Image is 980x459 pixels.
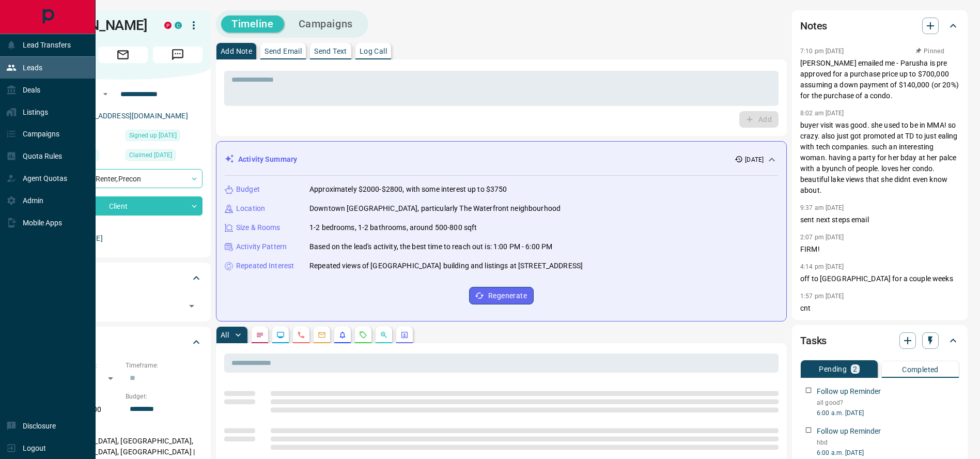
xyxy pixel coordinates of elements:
p: All [221,331,229,339]
button: Regenerate [469,287,534,304]
button: Pinned [915,47,945,56]
p: 8:02 am [DATE] [800,110,844,117]
p: Repeated views of [GEOGRAPHIC_DATA] building and listings at [STREET_ADDRESS] [309,261,583,271]
div: Criteria [43,330,203,355]
svg: Notes [256,331,264,339]
h2: Notes [800,18,827,34]
p: Budget [236,184,260,195]
svg: Lead Browsing Activity [276,331,285,339]
p: Activity Pattern [236,241,287,252]
p: Follow up Reminder [817,386,881,397]
svg: Emails [318,331,326,339]
span: Signed up [DATE] [129,130,177,141]
p: 1:57 pm [DATE] [800,293,844,300]
p: all good? [817,398,959,407]
div: Tasks [800,328,959,353]
p: Based on the lead's activity, the best time to reach out is: 1:00 PM - 6:00 PM [309,241,552,252]
div: Activity Summary[DATE] [225,150,778,169]
p: 4:14 pm [DATE] [800,263,844,270]
p: Add Note [221,48,252,55]
svg: Listing Alerts [338,331,347,339]
p: Size & Rooms [236,222,281,233]
div: Notes [800,13,959,38]
p: [PERSON_NAME] emailed me - Parusha is pre approved for a purchase price up to $700,000 assuming a... [800,58,959,101]
h1: [PERSON_NAME] [43,17,149,34]
div: Tags [43,266,203,290]
span: Email [98,47,148,63]
div: Client [43,196,203,216]
p: Location [236,203,265,214]
span: Message [153,47,203,63]
div: condos.ca [175,22,182,29]
p: FIRM! [800,244,959,255]
p: 6:00 a.m. [DATE] [817,448,959,457]
p: hbd [817,438,959,447]
h2: Tasks [800,332,827,349]
p: 9:37 am [DATE] [800,204,844,211]
button: Campaigns [288,16,363,33]
p: [PERSON_NAME] [43,230,203,247]
div: Wed Jun 10 2020 [126,149,203,164]
p: Completed [902,366,939,373]
p: 2 [853,365,857,373]
div: Sun Aug 12 2018 [126,130,203,144]
p: Log Call [360,48,387,55]
button: Timeline [221,16,284,33]
p: Follow up Reminder [817,426,881,437]
p: off to [GEOGRAPHIC_DATA] for a couple weeks [800,273,959,284]
p: 6:00 a.m. [DATE] [817,408,959,418]
p: Areas Searched: [43,423,203,433]
p: Repeated Interest [236,261,294,271]
p: 7:10 pm [DATE] [800,48,844,55]
span: Claimed [DATE] [129,150,172,160]
p: Timeframe: [126,361,203,370]
button: Open [184,299,199,313]
p: [DATE] [745,155,764,164]
p: Approximately $2000-$2800, with some interest up to $3750 [309,184,507,195]
p: sent next steps email [800,215,959,225]
svg: Requests [359,331,367,339]
p: Budget: [126,392,203,401]
p: Pending [819,365,847,373]
p: Claimed By: [43,221,203,230]
p: Downtown [GEOGRAPHIC_DATA], particularly The Waterfront neighbourhood [309,203,561,214]
p: cnt [800,303,959,314]
p: Send Text [314,48,347,55]
button: Open [99,88,112,100]
div: property.ca [164,22,172,29]
svg: Calls [297,331,305,339]
p: 1-2 bedrooms, 1-2 bathrooms, around 500-800 sqft [309,222,477,233]
p: Activity Summary [238,154,297,165]
p: buyer visit was good. she used to be in MMA! so crazy. also just got promoted at TD to just ealin... [800,120,959,196]
svg: Opportunities [380,331,388,339]
a: [EMAIL_ADDRESS][DOMAIN_NAME] [71,112,188,120]
p: 2:07 pm [DATE] [800,234,844,241]
p: Send Email [265,48,302,55]
div: Renter , Precon [43,169,203,188]
svg: Agent Actions [400,331,409,339]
